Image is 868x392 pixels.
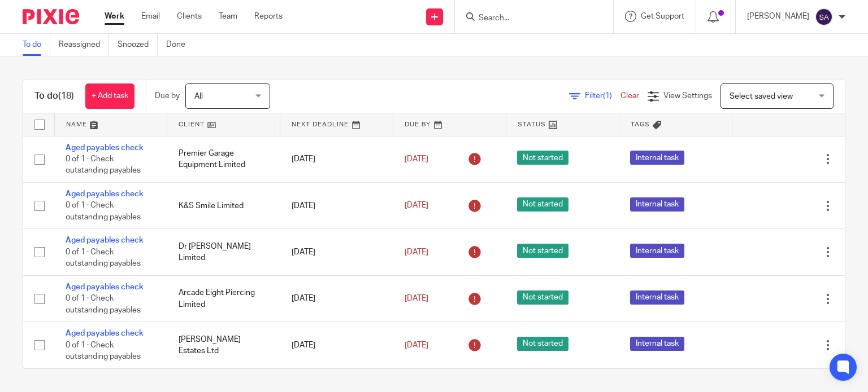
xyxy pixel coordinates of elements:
[280,322,393,368] td: [DATE]
[167,182,280,228] td: K&S Smile Limited
[66,236,144,244] a: Aged payables check
[630,290,684,305] span: Internal task
[85,83,134,109] a: + Add task
[166,34,194,56] a: Done
[663,92,712,100] span: View Settings
[517,244,568,258] span: Not started
[66,202,141,222] span: 0 of 1 · Check outstanding payables
[167,275,280,321] td: Arcade Eight Piercing Limited
[405,202,428,210] span: [DATE]
[641,12,684,20] span: Get Support
[517,337,568,351] span: Not started
[517,151,568,165] span: Not started
[603,92,612,100] span: (1)
[815,8,833,26] img: svg%3E
[405,341,428,349] span: [DATE]
[66,283,144,291] a: Aged payables check
[747,11,809,22] p: [PERSON_NAME]
[59,34,109,56] a: Reassigned
[66,329,144,337] a: Aged payables check
[254,11,283,22] a: Reports
[155,90,180,102] p: Due by
[280,275,393,321] td: [DATE]
[280,136,393,182] td: [DATE]
[405,294,428,302] span: [DATE]
[405,155,428,163] span: [DATE]
[167,229,280,275] td: Dr [PERSON_NAME] Limited
[23,34,50,56] a: To do
[585,92,620,100] span: Filter
[177,11,202,22] a: Clients
[118,34,158,56] a: Snoozed
[66,294,141,314] span: 0 of 1 · Check outstanding payables
[141,11,160,22] a: Email
[478,14,579,24] input: Search
[66,190,144,198] a: Aged payables check
[630,244,684,258] span: Internal task
[58,91,74,100] span: (18)
[167,322,280,368] td: [PERSON_NAME] Estates Ltd
[280,182,393,228] td: [DATE]
[280,229,393,275] td: [DATE]
[631,121,650,127] span: Tags
[66,155,141,175] span: 0 of 1 · Check outstanding payables
[405,248,428,256] span: [DATE]
[630,197,684,212] span: Internal task
[730,93,793,100] span: Select saved view
[34,90,74,102] h1: To do
[105,11,124,22] a: Work
[23,9,79,24] img: Pixie
[630,337,684,351] span: Internal task
[630,151,684,165] span: Internal task
[620,92,639,100] a: Clear
[194,93,203,100] span: All
[517,290,568,305] span: Not started
[66,248,141,268] span: 0 of 1 · Check outstanding payables
[66,144,144,152] a: Aged payables check
[167,136,280,182] td: Premier Garage Equipment Limited
[517,197,568,212] span: Not started
[66,341,141,361] span: 0 of 1 · Check outstanding payables
[219,11,237,22] a: Team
